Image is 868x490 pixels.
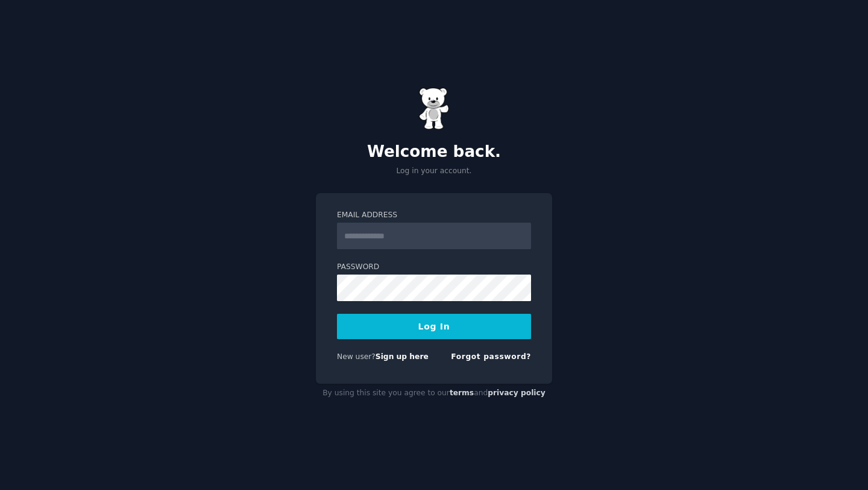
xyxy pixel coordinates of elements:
a: privacy policy [488,389,546,397]
button: Log In [337,314,531,339]
h2: Welcome back. [316,142,552,162]
label: Password [337,262,531,273]
label: Email Address [337,210,531,221]
p: Log in your account. [316,166,552,177]
span: New user? [337,352,376,361]
a: Sign up here [376,352,429,361]
img: Gummy Bear [419,87,449,130]
div: By using this site you agree to our and [316,384,552,403]
a: terms [450,389,474,397]
a: Forgot password? [451,352,531,361]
